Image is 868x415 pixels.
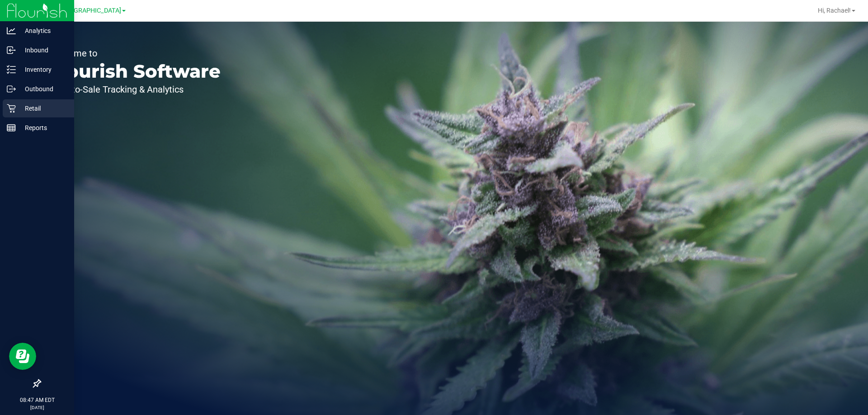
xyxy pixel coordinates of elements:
[16,84,70,94] p: Outbound
[7,123,16,132] inline-svg: Reports
[7,84,16,93] inline-svg: Outbound
[7,46,16,55] inline-svg: Inbound
[49,49,221,58] p: Welcome to
[16,45,70,56] p: Inbound
[59,7,121,14] span: [GEOGRAPHIC_DATA]
[16,64,70,75] p: Inventory
[7,104,16,113] inline-svg: Retail
[49,85,221,94] p: Seed-to-Sale Tracking & Analytics
[7,65,16,74] inline-svg: Inventory
[16,25,70,36] p: Analytics
[4,404,70,411] p: [DATE]
[4,396,70,404] p: 08:47 AM EDT
[7,26,16,35] inline-svg: Analytics
[49,62,221,80] p: Flourish Software
[818,7,851,14] span: Hi, Rachael!
[16,122,70,133] p: Reports
[9,343,36,370] iframe: Resource center
[16,103,70,114] p: Retail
